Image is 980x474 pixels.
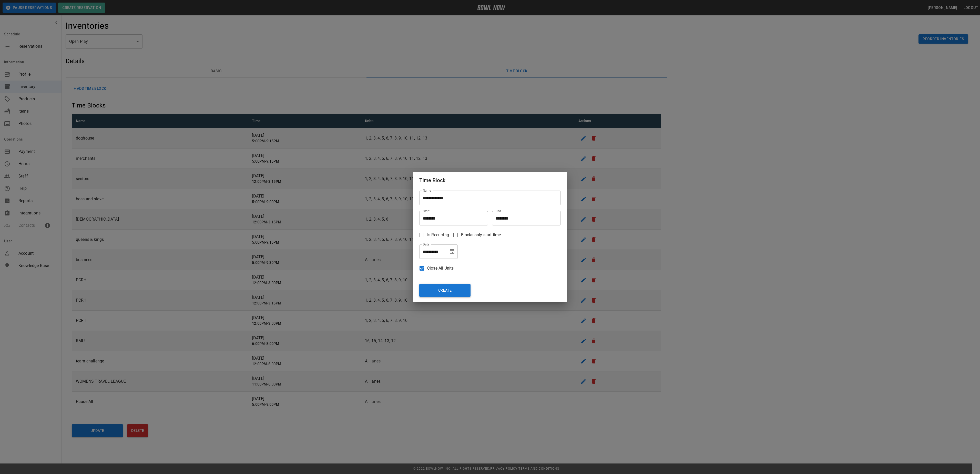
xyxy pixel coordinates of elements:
[427,232,449,238] span: Is Recurring
[447,246,457,257] button: Choose date, selected date is Oct 24, 2025
[496,209,501,213] label: End
[419,211,484,225] input: Choose time, selected time is 5:00 PM
[427,265,454,271] span: Close All Units
[423,209,430,213] label: Start
[413,172,567,189] h2: Time Block
[461,232,501,238] span: Blocks only start time
[492,211,557,225] input: Choose time, selected time is 9:00 PM
[419,284,471,297] button: Create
